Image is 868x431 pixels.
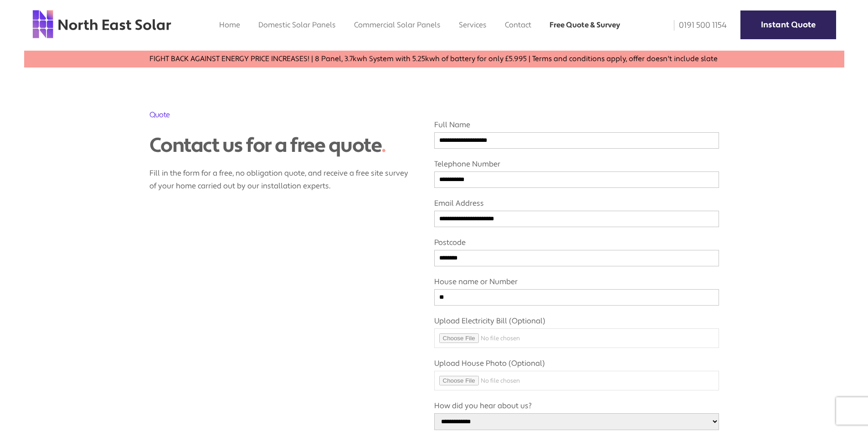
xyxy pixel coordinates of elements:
[381,133,386,158] span: .
[434,132,719,149] input: Full Name
[434,371,719,390] input: Upload House Photo (Optional)
[434,171,719,188] input: Telephone Number
[434,316,719,343] label: Upload Electricity Bill (Optional)
[550,20,620,30] a: Free Quote & Survey
[434,289,719,306] input: House name or Number
[354,20,441,30] a: Commercial Solar Panels
[434,277,719,301] label: House name or Number
[434,211,719,227] input: Email Address
[505,20,531,30] a: Contact
[258,20,336,30] a: Domestic Solar Panels
[434,250,719,266] input: Postcode
[219,20,240,30] a: Home
[434,198,719,223] label: Email Address
[32,9,172,39] img: north east solar logo
[434,159,719,183] label: Telephone Number
[434,413,719,430] select: How did you hear about us?
[459,20,487,30] a: Services
[674,20,674,31] img: phone icon
[668,20,727,31] a: 0191 500 1154
[740,10,836,39] a: Instant Quote
[149,109,411,120] h2: Quote
[434,120,719,144] label: Full Name
[434,238,719,262] label: Postcode
[149,134,411,158] div: Contact us for a free quote
[434,328,719,348] input: Upload Electricity Bill (Optional)
[149,158,411,192] p: Fill in the form for a free, no obligation quote, and receive a free site survey of your home car...
[434,358,719,385] label: Upload House Photo (Optional)
[434,401,719,426] label: How did you hear about us?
